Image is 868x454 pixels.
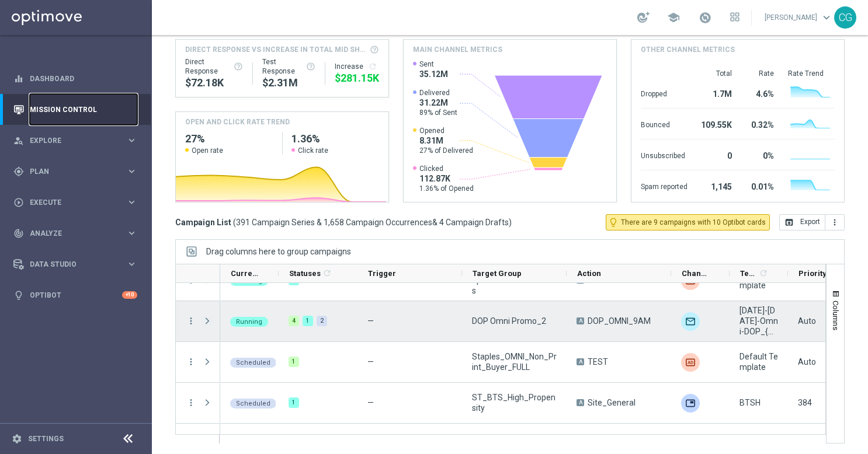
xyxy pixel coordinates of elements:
colored-tag: Scheduled [230,357,276,368]
span: Sent [419,60,448,69]
img: Adobe SFTP Prod [681,394,700,413]
span: Running [236,318,262,326]
span: Plan [30,168,126,175]
span: Channel [682,269,710,278]
a: Settings [28,435,64,442]
span: Clicked [419,164,474,173]
div: Press SPACE to select this row. [176,342,220,383]
div: Press SPACE to select this row. [176,301,220,342]
a: [PERSON_NAME]keyboard_arrow_down [763,9,834,26]
span: 31.22M [419,97,457,108]
span: ( [233,217,236,228]
i: keyboard_arrow_right [126,135,137,146]
span: ST_BTS_High_Propensity [472,392,557,413]
div: Explore [13,135,126,146]
button: more_vert [825,214,845,231]
div: 0.01% [746,176,774,195]
div: Rate [746,69,774,78]
span: Current Status [231,269,259,278]
div: 1 [289,397,299,408]
span: Click rate [298,146,328,155]
a: Mission Control [30,94,137,125]
div: 0.32% [746,114,774,133]
i: refresh [322,268,332,278]
span: Scheduled [236,400,270,407]
div: 0 [702,145,732,164]
div: equalizer Dashboard [13,74,138,83]
img: Liveramp [681,353,700,372]
span: DOP Omni Promo_2 [472,316,546,326]
img: Optimail [681,312,700,331]
i: keyboard_arrow_right [126,228,137,239]
div: Rate Trend [788,69,835,78]
span: Calculate column [321,267,332,280]
span: keyboard_arrow_down [820,11,833,24]
span: Site_General [588,397,636,408]
div: track_changes Analyze keyboard_arrow_right [13,229,138,238]
span: 8.31M [419,135,473,146]
span: Trigger [368,269,396,278]
div: Spam reported [641,176,688,195]
span: 391 Campaign Series & 1,658 Campaign Occurrences [236,217,432,228]
span: — [367,398,374,407]
i: person_search [13,135,24,146]
i: equalizer [13,74,24,84]
div: 109.55K [702,114,732,133]
div: 1.7M [702,83,732,102]
span: Target Group [473,269,522,278]
i: more_vert [186,357,196,367]
div: +10 [122,291,137,299]
h3: Campaign List [175,217,512,228]
i: open_in_browser [784,218,794,227]
div: 1 [303,316,313,326]
div: Plan [13,166,126,177]
span: 112.87K [419,173,474,184]
h2: 27% [185,132,273,146]
span: Statuses [289,269,321,278]
span: 9.10.25-Wednesday-Omni-DOP_{X}, 9.11.25-Thursday-Omni-DOP_{X}, 9.12.25-Friday-Omni-DOP_{X}, 9.13.... [739,305,778,337]
span: TEST [588,357,608,367]
span: Direct Response VS Increase In Total Mid Shipment Dotcom Transaction Amount [185,44,366,55]
button: play_circle_outline Execute keyboard_arrow_right [13,198,138,207]
button: Mission Control [13,105,138,114]
div: 2 [317,316,327,326]
div: Row Groups [206,247,351,256]
button: refresh [368,62,377,71]
i: settings [12,434,22,444]
div: CG [834,6,856,29]
colored-tag: Scheduled [230,397,276,408]
i: more_vert [830,218,839,227]
h2: 1.36% [291,132,379,146]
div: Increase [335,62,379,71]
span: Delivered [419,88,457,97]
button: more_vert [186,397,196,408]
span: Calculate column [757,267,768,280]
span: Action [577,269,601,278]
div: $2,313,297 [262,76,315,90]
button: lightbulb_outline There are 9 campaigns with 10 Optibot cards [606,214,770,231]
span: Analyze [30,230,126,237]
div: 1 [289,357,299,367]
span: 1.36% of Opened [419,184,474,193]
span: Auto [798,357,816,366]
div: Dropped [641,83,688,102]
span: Auto [798,316,816,326]
span: Default Template [739,351,778,372]
span: school [667,11,680,24]
div: Unsubscribed [641,145,688,164]
button: lightbulb Optibot +10 [13,291,138,300]
span: 27% of Delivered [419,146,473,155]
span: Templates [740,269,757,278]
button: more_vert [186,316,196,326]
div: 1,145 [702,176,732,195]
span: A [577,399,584,406]
span: Execute [30,199,126,206]
span: DOP_OMNI_9AM [588,316,651,326]
div: Test Response [262,57,315,76]
button: person_search Explore keyboard_arrow_right [13,136,138,145]
span: Staples_OMNI_Non_Print_Buyer_FULL [472,351,557,372]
